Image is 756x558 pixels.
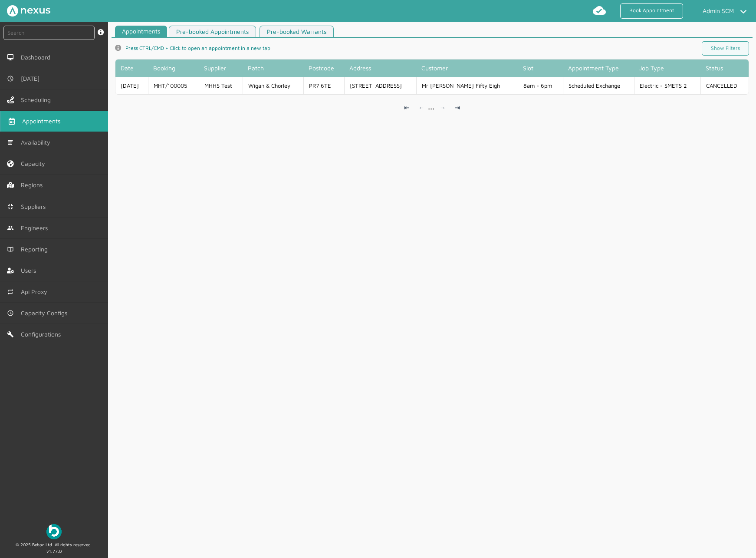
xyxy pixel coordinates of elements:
[518,59,563,77] th: Slot
[7,75,14,82] img: md-time.svg
[7,54,14,61] img: md-desktop.svg
[148,77,198,94] td: MHT/100005
[260,26,334,37] a: Pre-booked Warrants
[21,139,54,146] span: Availability
[7,203,14,210] img: md-contract.svg
[700,59,749,77] th: Status
[243,77,303,94] td: Wigan & Chorley
[702,41,749,56] a: Show Filters
[46,524,62,539] img: Beboc Logo
[451,101,464,114] a: ⇥
[7,5,50,17] img: Nexus
[563,77,634,94] td: Scheduled Exchange
[21,54,54,61] span: Dashboard
[21,75,43,82] span: [DATE]
[428,101,434,111] div: ...
[8,118,15,125] img: appointments-left-menu.svg
[21,246,51,253] span: Reporting
[21,288,51,295] span: Api Proxy
[7,225,14,231] img: md-people.svg
[7,139,14,146] img: md-list.svg
[416,77,518,94] td: Mr [PERSON_NAME] Fifty Eigh
[303,77,345,94] td: PR7 6TE
[22,118,64,125] span: Appointments
[7,96,14,103] img: scheduling-left-menu.svg
[243,59,303,77] th: Patch
[169,26,256,37] a: Pre-booked Appointments
[21,160,49,167] span: Capacity
[199,59,243,77] th: Supplier
[115,59,148,77] th: Date
[518,77,563,94] td: 8am - 6pm
[115,26,167,37] a: Appointments
[7,331,14,338] img: md-build.svg
[7,267,14,274] img: user-left-menu.svg
[21,331,64,338] span: Configurations
[303,59,345,77] th: Postcode
[7,310,14,317] img: md-time.svg
[115,77,148,94] td: [DATE]
[620,3,683,19] a: Book Appointment
[21,225,51,231] span: Engineers
[21,96,54,103] span: Scheduling
[125,45,270,52] span: Press CTRL/CMD + Click to open an appointment in a new tab
[7,160,14,167] img: capacity-left-menu.svg
[3,26,95,40] input: Search by: Ref, PostCode, MPAN, MPRN, Account, Customer
[199,77,243,94] td: MHHS Test
[148,59,198,77] th: Booking
[21,310,71,317] span: Capacity Configs
[700,77,749,94] td: CANCELLED
[344,59,416,77] th: Address
[634,59,700,77] th: Job Type
[416,59,518,77] th: Customer
[21,267,39,274] span: Users
[400,101,413,114] a: ⇤
[563,59,634,77] th: Appointment Type
[592,3,606,17] img: md-cloud-done.svg
[21,182,46,188] span: Regions
[21,203,49,210] span: Suppliers
[415,101,428,114] a: ←
[344,77,416,94] td: [STREET_ADDRESS]
[7,182,14,188] img: regions.left-menu.svg
[634,77,700,94] td: Electric - SMETS 2
[7,246,14,253] img: md-book.svg
[436,101,449,114] a: →
[7,288,14,295] img: md-repeat.svg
